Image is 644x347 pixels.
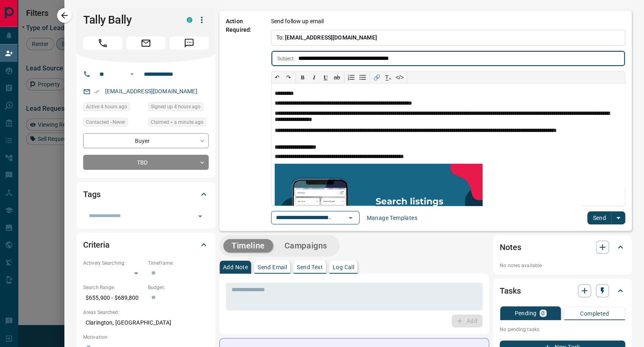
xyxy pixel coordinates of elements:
[86,118,125,126] span: Contacted - Never
[371,72,383,83] button: 🔗
[83,155,209,170] div: TBD
[580,311,609,316] p: Completed
[285,34,377,41] span: [EMAIL_ADDRESS][DOMAIN_NAME]
[126,37,165,50] span: Email
[83,334,209,341] p: Motivation:
[94,89,99,94] svg: Email Verified
[151,118,203,126] span: Claimed < a minute ago
[357,72,368,83] button: Bullet list
[500,237,625,257] div: Notes
[277,55,295,62] p: Subject:
[271,72,283,83] button: ↶
[86,103,127,111] span: Active 4 hours ago
[83,102,144,114] div: Mon Sep 15 2025
[297,72,309,83] button: 𝐁
[587,211,625,224] div: split button
[148,118,209,129] div: Mon Sep 15 2025
[276,239,335,253] button: Campaigns
[331,72,343,83] button: ab
[148,102,209,114] div: Mon Sep 15 2025
[334,74,340,81] s: ab
[83,188,100,201] h2: Tags
[333,264,354,270] p: Log Call
[500,262,625,269] p: No notes available
[309,72,320,83] button: 𝑰
[226,17,259,224] p: Action Required:
[541,310,545,316] p: 0
[271,30,626,46] p: To:
[346,72,357,83] button: Numbered list
[83,309,209,316] p: Areas Searched:
[394,72,406,83] button: </>
[83,13,174,26] h1: Tally Bally
[83,316,209,329] p: Clarington, [GEOGRAPHIC_DATA]
[275,164,483,255] img: search_like_a_pro.png
[514,310,536,316] p: Pending
[83,37,122,50] span: Call
[105,88,197,94] a: [EMAIL_ADDRESS][DOMAIN_NAME]
[297,264,323,270] p: Send Text
[127,69,137,79] button: Open
[83,235,209,255] div: Criteria
[283,72,294,83] button: ↷
[83,284,144,291] p: Search Range:
[345,212,356,224] button: Open
[587,211,611,224] button: Send
[500,284,520,297] h2: Tasks
[148,284,209,291] p: Budget:
[83,238,110,251] h2: Criteria
[83,259,144,267] p: Actively Searching:
[148,259,209,267] p: Timeframe:
[362,211,422,224] button: Manage Templates
[500,323,625,336] p: No pending tasks
[83,184,209,204] div: Tags
[187,17,192,23] div: condos.ca
[320,72,331,83] button: 𝐔
[223,239,273,253] button: Timeline
[500,281,625,301] div: Tasks
[151,103,201,111] span: Signed up 4 hours ago
[383,72,394,83] button: T̲ₓ
[170,37,209,50] span: Message
[271,17,324,26] p: Send follow up email
[223,264,248,270] p: Add Note
[500,241,521,254] h2: Notes
[194,211,206,222] button: Open
[258,264,287,270] p: Send Email
[83,133,209,148] div: Buyer
[83,291,144,305] p: $655,900 - $689,800
[324,74,328,81] span: 𝐔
